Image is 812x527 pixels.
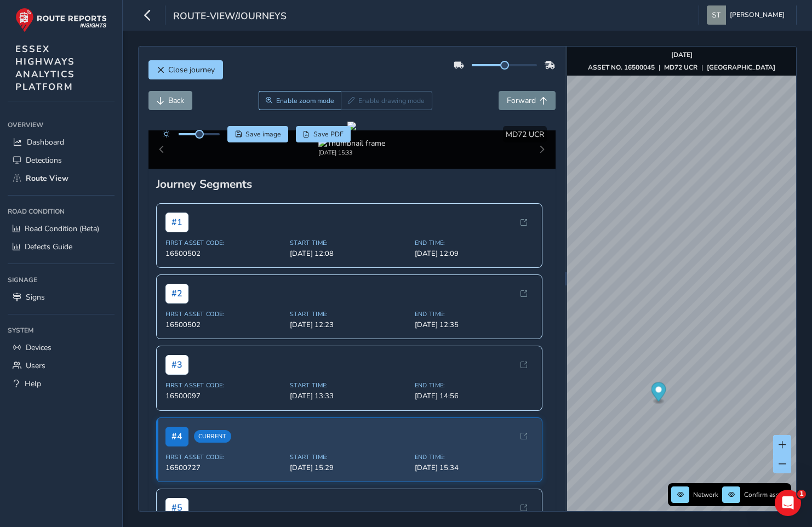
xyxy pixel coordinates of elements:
span: Forward [507,95,536,106]
span: First Asset Code: [165,453,284,461]
span: Route View [26,173,68,184]
span: # 2 [165,284,188,303]
span: 16500097 [165,391,284,401]
span: # 1 [165,213,188,232]
span: 16500502 [165,249,284,259]
span: # 5 [165,498,188,518]
iframe: Intercom live chat [775,490,801,516]
button: Close journey [148,60,223,79]
span: End Time: [415,381,533,389]
div: Journey Segments [156,176,548,192]
span: Detections [26,155,62,165]
a: Detections [8,151,115,169]
button: Save [227,126,288,142]
span: End Time: [415,239,533,247]
span: MD72 UCR [506,129,544,140]
span: [PERSON_NAME] [730,5,785,25]
strong: [DATE] [671,50,693,59]
div: [DATE] 15:33 [318,148,385,157]
span: [DATE] 14:56 [415,391,533,401]
span: Save PDF [313,130,344,139]
span: Help [25,379,41,389]
span: [DATE] 15:29 [290,463,408,473]
a: Devices [8,339,115,357]
button: Forward [499,91,556,110]
span: # 4 [165,427,188,446]
span: Back [168,95,184,106]
span: End Time: [415,453,533,461]
span: Signs [26,292,45,302]
div: | | [588,63,775,72]
span: Current [194,430,231,443]
div: Overview [8,117,115,133]
span: Save image [245,130,281,139]
span: # 3 [165,355,188,375]
img: rr logo [15,8,107,32]
span: Confirm assets [744,490,788,499]
span: Start Time: [290,453,408,461]
button: Back [148,91,192,110]
span: route-view/journeys [173,9,287,25]
a: Road Condition (Beta) [8,220,115,238]
span: [DATE] 12:09 [415,249,533,259]
button: PDF [296,126,351,142]
button: [PERSON_NAME] [707,5,788,25]
span: Start Time: [290,239,408,247]
a: Users [8,357,115,375]
span: Road Condition (Beta) [25,224,99,234]
div: Map marker [651,382,666,405]
span: Devices [26,342,52,353]
strong: MD72 UCR [664,63,697,72]
span: Defects Guide [25,242,72,252]
a: Defects Guide [8,238,115,256]
span: [DATE] 12:08 [290,249,408,259]
span: Close journey [168,65,215,75]
strong: ASSET NO. 16500045 [588,63,655,72]
div: System [8,322,115,339]
span: End Time: [415,310,533,318]
span: 16500727 [165,463,284,473]
div: Signage [8,272,115,288]
div: Road Condition [8,203,115,220]
span: [DATE] 13:33 [290,391,408,401]
a: Route View [8,169,115,187]
span: ESSEX HIGHWAYS ANALYTICS PLATFORM [15,43,75,93]
span: Start Time: [290,310,408,318]
button: Zoom [259,91,341,110]
span: 16500502 [165,320,284,330]
img: diamond-layout [707,5,726,25]
a: Signs [8,288,115,306]
a: Dashboard [8,133,115,151]
span: [DATE] 12:35 [415,320,533,330]
span: 1 [797,490,806,499]
span: Users [26,360,45,371]
span: [DATE] 12:23 [290,320,408,330]
span: Network [693,490,718,499]
span: [DATE] 15:34 [415,463,533,473]
span: Dashboard [27,137,64,147]
span: First Asset Code: [165,310,284,318]
span: First Asset Code: [165,381,284,389]
strong: [GEOGRAPHIC_DATA] [707,63,775,72]
a: Help [8,375,115,393]
span: First Asset Code: [165,239,284,247]
span: Enable zoom mode [276,96,334,105]
img: Thumbnail frame [318,138,385,148]
span: Start Time: [290,381,408,389]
